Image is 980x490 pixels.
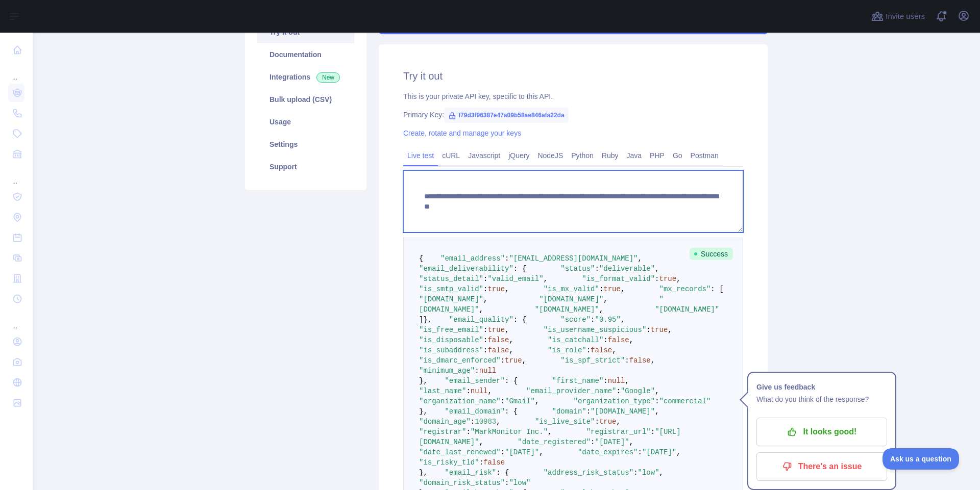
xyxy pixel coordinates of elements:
[560,356,625,365] span: "is_spf_strict"
[655,397,659,405] span: :
[612,346,616,354] span: ,
[505,254,509,263] span: :
[471,418,475,426] span: :
[659,275,677,283] span: true
[567,147,598,164] a: Python
[646,326,650,334] span: :
[403,129,521,137] a: Create, rotate and manage your keys
[651,326,668,334] span: true
[655,407,659,416] span: ,
[552,377,603,385] span: "first_name"
[479,458,483,467] span: :
[544,275,548,283] span: ,
[513,265,526,273] span: : {
[479,438,483,446] span: ,
[603,336,607,344] span: :
[548,428,552,436] span: ,
[623,147,646,164] a: Java
[687,147,723,164] a: Postman
[483,295,487,303] span: ,
[764,423,879,441] p: It looks good!
[651,356,655,365] span: ,
[487,326,505,334] span: true
[535,418,595,426] span: "is_live_site"
[599,305,603,314] span: ,
[646,147,669,164] a: PHP
[501,356,505,365] span: :
[505,285,509,293] span: ,
[419,275,483,283] span: "status_detail"
[539,295,603,303] span: "[DOMAIN_NAME]"
[629,356,651,365] span: false
[586,346,591,354] span: :
[552,407,586,416] span: "domain"
[445,407,505,416] span: "email_domain"
[599,285,603,293] span: :
[438,147,464,164] a: cURL
[625,377,629,385] span: ,
[419,407,428,416] span: },
[518,438,591,446] span: "date_registered"
[621,387,655,395] span: "Google"
[642,448,676,456] span: "[DATE]"
[886,11,925,22] span: Invite users
[501,448,505,456] span: :
[419,479,505,487] span: "domain_risk_status"
[487,285,505,293] span: true
[655,275,659,283] span: :
[487,275,543,283] span: "valid_email"
[496,418,500,426] span: ,
[535,397,539,405] span: ,
[419,285,483,293] span: "is_smtp_valid"
[471,387,488,395] span: null
[505,397,535,405] span: "Gmail"
[419,265,513,273] span: "email_deliverability"
[599,418,617,426] span: true
[403,91,743,101] div: This is your private API key, specific to this API.
[869,8,927,24] button: Invite users
[668,326,672,334] span: ,
[505,479,509,487] span: :
[419,418,471,426] span: "domain_age"
[483,336,487,344] span: :
[257,156,354,178] a: Support
[598,147,623,164] a: Ruby
[419,254,423,263] span: {
[756,393,887,405] p: What do you think of the response?
[257,111,354,133] a: Usage
[535,305,599,314] span: "[DOMAIN_NAME]"
[603,377,607,385] span: :
[883,448,960,470] iframe: Toggle Customer Support
[608,377,625,385] span: null
[676,448,680,456] span: ,
[419,367,475,375] span: "minimum_age"
[621,285,625,293] span: ,
[638,254,642,263] span: ,
[617,387,621,395] span: :
[603,285,621,293] span: true
[8,310,24,330] div: ...
[539,448,543,456] span: ,
[483,275,487,283] span: :
[8,61,24,82] div: ...
[487,336,509,344] span: false
[710,285,723,293] span: : [
[445,377,505,385] span: "email_sender"
[629,336,633,344] span: ,
[560,316,591,324] span: "score"
[591,407,655,416] span: "[DOMAIN_NAME]"
[419,377,428,385] span: },
[655,305,719,314] span: "[DOMAIN_NAME]"
[582,275,655,283] span: "is_format_valid"
[403,147,438,164] a: Live test
[669,147,687,164] a: Go
[487,387,492,395] span: ,
[544,285,599,293] span: "is_mx_valid"
[445,469,496,477] span: "email_risk"
[573,397,655,405] span: "organization_type"
[756,452,887,481] button: There's an issue
[548,336,603,344] span: "is_catchall"
[655,265,659,273] span: ,
[471,428,548,436] span: "MarkMonitor Inc."
[629,438,633,446] span: ,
